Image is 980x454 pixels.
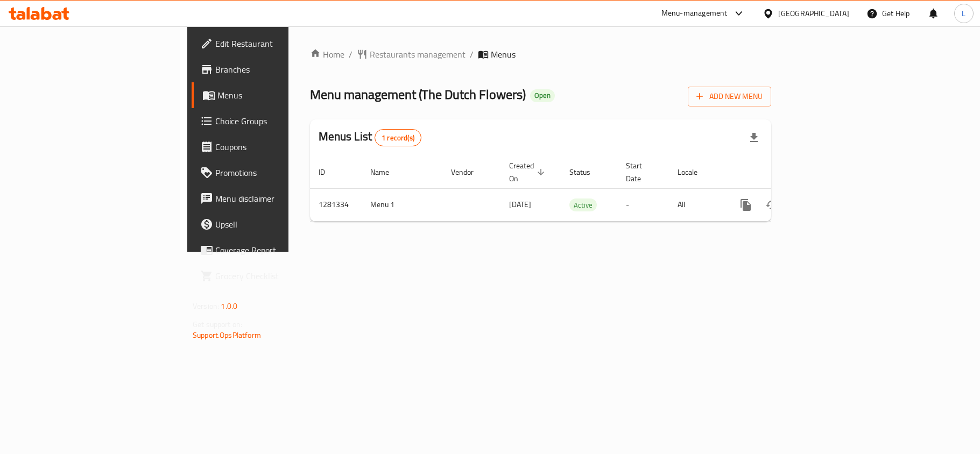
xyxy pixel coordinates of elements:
[569,199,597,211] span: Active
[569,166,604,179] span: Status
[192,263,351,289] a: Grocery Checklist
[661,7,728,20] div: Menu-management
[192,160,351,186] a: Promotions
[724,156,845,189] th: Actions
[357,48,466,61] a: Restaurants management
[688,87,771,107] button: Add New Menu
[192,108,351,134] a: Choice Groups
[470,48,474,61] li: /
[192,56,351,82] a: Branches
[669,188,724,221] td: All
[778,8,849,19] div: [GEOGRAPHIC_DATA]
[310,48,771,61] nav: breadcrumb
[215,244,342,257] span: Coverage Report
[192,31,351,56] a: Edit Restaurant
[193,328,261,342] a: Support.OpsPlatform
[192,134,351,160] a: Coupons
[626,159,656,185] span: Start Date
[310,82,526,107] span: Menu management ( The Dutch Flowers )
[451,166,488,179] span: Vendor
[530,91,555,100] span: Open
[962,8,965,19] span: L
[375,133,421,143] span: 1 record(s)
[509,159,548,185] span: Created On
[193,299,219,313] span: Version:
[217,89,342,102] span: Menus
[215,218,342,231] span: Upsell
[215,63,342,76] span: Branches
[193,317,242,331] span: Get support on:
[215,192,342,205] span: Menu disclaimer
[733,192,759,218] button: more
[696,90,763,103] span: Add New Menu
[215,140,342,153] span: Coupons
[192,211,351,237] a: Upsell
[215,115,342,127] span: Choice Groups
[215,269,342,282] span: Grocery Checklist
[370,48,466,61] span: Restaurants management
[362,188,442,221] td: Menu 1
[215,166,342,179] span: Promotions
[192,237,351,263] a: Coverage Report
[215,37,342,50] span: Edit Restaurant
[221,299,237,313] span: 1.0.0
[192,82,351,108] a: Menus
[509,197,531,211] span: [DATE]
[530,89,555,102] div: Open
[375,129,421,146] div: Total records count
[617,188,669,221] td: -
[310,156,845,222] table: enhanced table
[741,125,767,151] div: Export file
[319,129,421,146] h2: Menus List
[491,48,516,61] span: Menus
[319,166,339,179] span: ID
[370,166,403,179] span: Name
[192,186,351,211] a: Menu disclaimer
[678,166,711,179] span: Locale
[759,192,785,218] button: Change Status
